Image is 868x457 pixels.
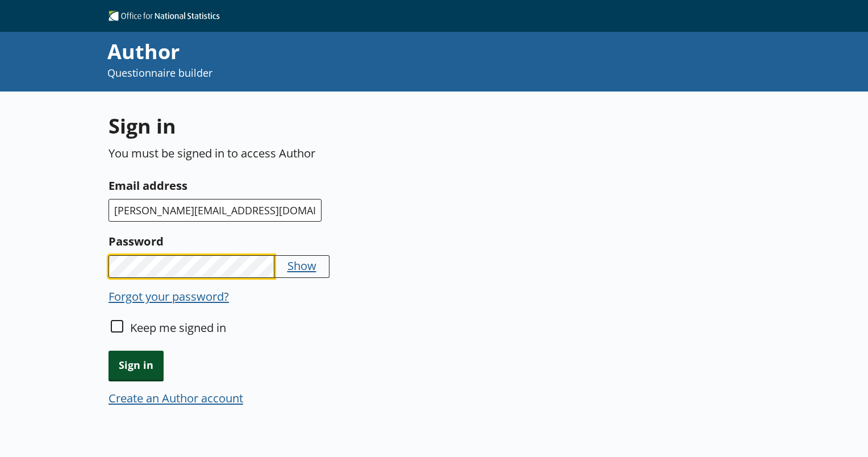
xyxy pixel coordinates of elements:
button: Show [287,257,316,273]
div: Author [107,38,581,66]
button: Create an Author account [108,390,243,406]
label: Email address [108,176,534,194]
button: Forgot your password? [108,288,229,304]
p: You must be signed in to access Author [108,145,534,161]
label: Keep me signed in [130,319,226,335]
label: Password [108,232,534,250]
p: Questionnaire builder [107,66,581,80]
h1: Sign in [108,112,534,140]
button: Sign in [108,351,164,380]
